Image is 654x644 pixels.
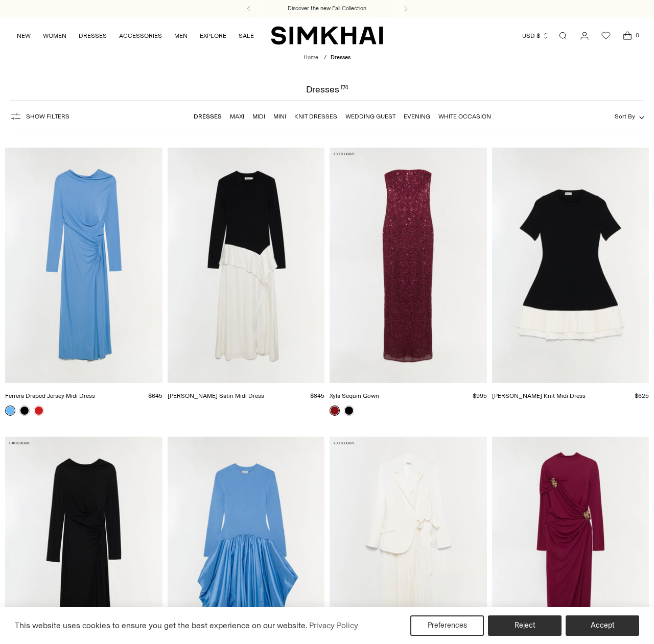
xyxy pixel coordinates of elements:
a: SIMKHAI [271,26,383,45]
a: Mini [273,113,286,120]
button: Show Filters [10,108,69,125]
span: This website uses cookies to ensure you get the best experience on our website. [15,621,308,630]
a: MEN [174,25,188,47]
a: Dresses [194,113,222,120]
span: Dresses [331,54,351,61]
nav: Linked collections [194,106,491,127]
div: / [324,54,326,62]
a: SALE [239,25,254,47]
a: Knit Dresses [294,113,337,120]
a: Ornella Knit Satin Midi Dress [168,148,325,383]
a: Xyla Sequin Gown [330,148,487,383]
div: 174 [340,85,348,94]
a: Xyla Sequin Gown [330,392,379,399]
a: Lorin Taffeta Knit Midi Dress [492,148,649,383]
h1: Dresses [306,85,348,94]
a: Midi [252,113,265,120]
a: DRESSES [79,25,107,47]
a: EXPLORE [200,25,226,47]
span: $845 [310,392,324,399]
span: 0 [633,31,642,40]
a: ACCESSORIES [119,25,162,47]
button: Accept [566,615,639,636]
span: $995 [473,392,487,399]
a: [PERSON_NAME] Satin Midi Dress [168,392,264,399]
a: Open search modal [553,26,573,46]
a: Home [303,54,318,61]
a: WOMEN [43,25,66,47]
a: White Occasion [438,113,491,120]
button: Preferences [410,615,484,636]
a: Open cart modal [617,26,638,46]
a: Ferrera Draped Jersey Midi Dress [5,148,162,383]
a: Discover the new Fall Collection [288,5,366,13]
a: Go to the account page [574,26,595,46]
span: $645 [148,392,162,399]
a: Privacy Policy (opens in a new tab) [308,618,360,633]
nav: breadcrumbs [303,54,351,62]
a: Ferrera Draped Jersey Midi Dress [5,392,95,399]
a: Maxi [230,113,244,120]
a: Wedding Guest [345,113,395,120]
a: Wishlist [596,26,616,46]
span: $625 [635,392,649,399]
span: Show Filters [26,113,69,120]
span: Sort By [615,113,635,120]
button: Reject [488,615,562,636]
button: Sort By [615,111,644,122]
button: USD $ [522,25,549,47]
a: [PERSON_NAME] Knit Midi Dress [492,392,586,399]
a: Evening [404,113,430,120]
a: NEW [17,25,31,47]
